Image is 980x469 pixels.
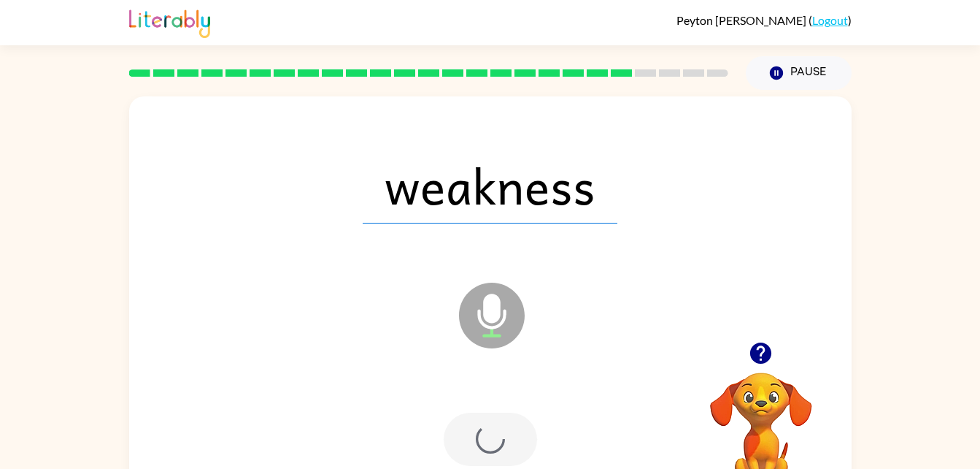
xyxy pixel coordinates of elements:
[676,13,809,27] span: Peyton [PERSON_NAME]
[129,6,210,38] img: Literably
[746,56,852,90] button: Pause
[363,148,617,224] span: weakness
[676,13,852,27] div: ( )
[812,13,848,27] a: Logout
